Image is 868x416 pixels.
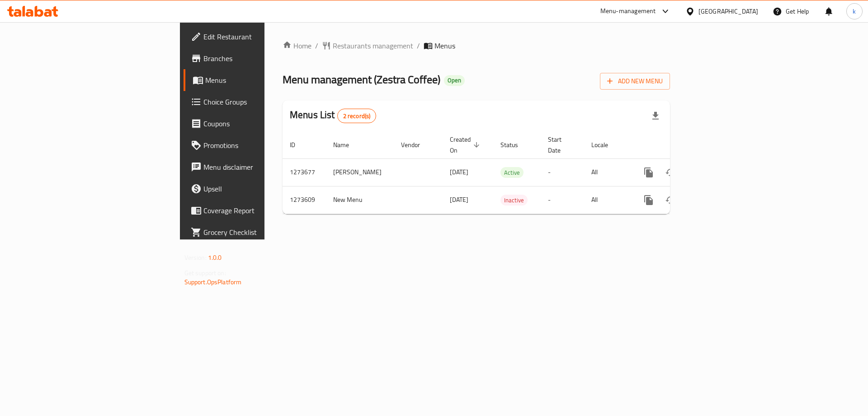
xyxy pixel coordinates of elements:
td: All [584,186,631,214]
td: - [541,158,584,186]
a: Coverage Report [184,200,325,221]
a: Support.OpsPlatform [184,276,242,288]
span: Grocery Checklist [203,227,318,238]
span: Branches [203,53,318,64]
td: All [584,158,631,186]
span: ID [290,139,307,150]
table: enhanced table [283,131,732,214]
span: 1.0.0 [208,252,222,263]
span: Created On [450,134,482,156]
button: Add New Menu [600,73,670,90]
span: Name [333,139,361,150]
span: Version: [184,252,207,263]
span: 2 record(s) [338,112,376,120]
a: Menu disclaimer [184,156,325,178]
span: Upsell [203,183,318,194]
span: Menu management ( Zestra Coffee ) [283,69,440,90]
th: Actions [631,131,732,159]
a: Upsell [184,178,325,200]
span: Add New Menu [607,76,663,87]
span: Inactive [500,195,528,206]
span: Coverage Report [203,205,318,216]
td: - [541,186,584,214]
button: more [638,162,660,183]
h2: Menus List [290,108,376,123]
span: Coupons [203,118,318,129]
a: Restaurants management [322,40,413,51]
span: Menus [434,40,455,51]
span: Menu disclaimer [203,162,318,172]
a: Edit Restaurant [184,26,325,48]
button: Change Status [660,162,681,183]
a: Promotions [184,134,325,156]
span: Start Date [548,134,573,156]
div: Open [444,75,465,86]
span: Locale [591,139,620,150]
a: Choice Groups [184,91,325,113]
span: [DATE] [450,194,468,206]
span: Choice Groups [203,96,318,107]
span: [DATE] [450,166,468,178]
a: Branches [184,48,325,69]
span: k [853,6,856,16]
button: Change Status [660,189,681,211]
a: Coupons [184,113,325,134]
a: Menus [184,69,325,91]
td: New Menu [326,186,394,214]
span: Vendor [401,139,432,150]
td: [PERSON_NAME] [326,158,394,186]
button: more [638,189,660,211]
span: Open [444,77,465,84]
nav: breadcrumb [283,40,670,51]
div: Total records count [337,109,377,123]
span: Get support on: [184,267,226,279]
span: Promotions [203,140,318,151]
span: Menus [205,75,318,86]
span: Edit Restaurant [203,31,318,42]
span: Status [500,139,530,150]
div: Menu-management [600,6,656,17]
a: Grocery Checklist [184,221,325,243]
span: Restaurants management [333,40,413,51]
li: / [417,40,420,51]
div: [GEOGRAPHIC_DATA] [698,6,758,16]
div: Export file [645,105,666,127]
span: Active [500,167,524,178]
